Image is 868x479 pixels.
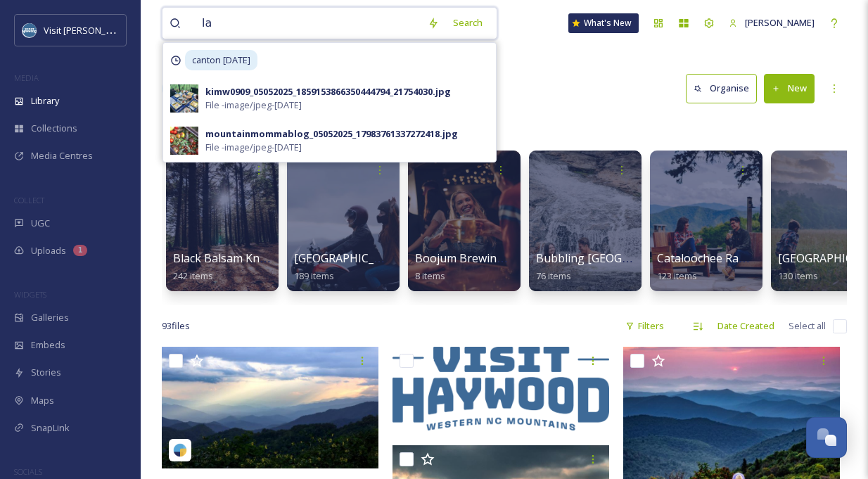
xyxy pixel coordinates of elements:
[31,394,54,407] span: Maps
[14,289,46,300] span: WIDGETS
[722,9,822,37] a: [PERSON_NAME]
[173,250,274,266] span: Black Balsam Knob
[778,269,818,282] span: 130 items
[173,269,213,282] span: 242 items
[657,269,697,282] span: 123 items
[205,98,302,112] span: File - image/jpeg - [DATE]
[205,127,458,141] div: mountainmommablog_05052025_17983761337272418.jpg
[686,74,764,103] a: Organise
[294,250,407,266] span: [GEOGRAPHIC_DATA]
[806,417,847,458] button: Open Chat
[789,319,826,333] span: Select all
[31,122,77,135] span: Collections
[415,250,556,266] span: Boojum Brewing Company
[73,245,87,256] div: 1
[686,74,757,103] button: Organise
[446,9,490,37] div: Search
[536,269,571,282] span: 76 items
[536,252,701,282] a: Bubbling [GEOGRAPHIC_DATA]76 items
[745,16,815,29] span: [PERSON_NAME]
[14,195,44,205] span: COLLECT
[162,347,378,468] img: ingridbrownphotography-18079399288909178.jpeg
[294,269,334,282] span: 189 items
[294,252,407,282] a: [GEOGRAPHIC_DATA]189 items
[170,84,198,113] img: 5f4c6a58-16a4-48b7-b507-92ce170102e3.jpg
[415,269,445,282] span: 8 items
[710,312,781,340] div: Date Created
[31,94,59,108] span: Library
[536,250,701,266] span: Bubbling [GEOGRAPHIC_DATA]
[31,421,70,435] span: SnapLink
[618,312,671,340] div: Filters
[31,244,66,257] span: Uploads
[185,50,257,70] span: canton [DATE]
[14,72,39,83] span: MEDIA
[31,217,50,230] span: UGC
[173,252,274,282] a: Black Balsam Knob242 items
[657,252,758,282] a: Cataloochee Ranch123 items
[173,443,187,457] img: snapsea-logo.png
[195,8,421,39] input: Search your library
[14,466,42,477] span: SOCIALS
[392,347,609,430] img: Visit Haywood Logo BLUE.png
[205,141,302,154] span: File - image/jpeg - [DATE]
[31,338,65,352] span: Embeds
[31,311,69,324] span: Galleries
[31,366,61,379] span: Stories
[205,85,451,98] div: kimw0909_05052025_1859153866350444794_21754030.jpg
[23,23,37,37] img: images.png
[31,149,93,162] span: Media Centres
[162,319,190,333] span: 93 file s
[568,13,639,33] a: What's New
[764,74,815,103] button: New
[44,23,133,37] span: Visit [PERSON_NAME]
[170,127,198,155] img: 9affae09-1b66-42d0-9e1e-e6858c90042b.jpg
[657,250,758,266] span: Cataloochee Ranch
[415,252,556,282] a: Boojum Brewing Company8 items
